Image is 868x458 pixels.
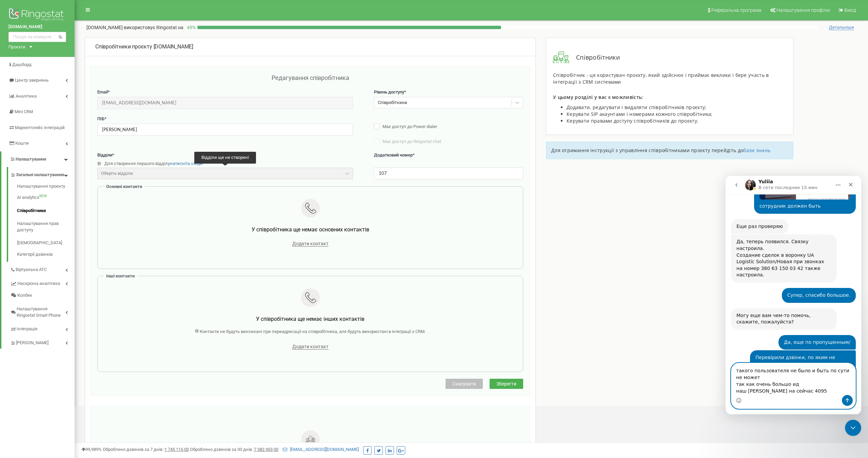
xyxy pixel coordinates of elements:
span: Додатковий номер [374,152,413,158]
input: Вкажіть додатковий номер [374,167,523,179]
span: Співробітники проєкту [95,43,152,50]
span: Редагування співробітника [272,74,349,81]
span: Зберегти [496,381,516,387]
span: Реферальна програма [711,7,762,13]
iframe: Intercom live chat [845,420,861,436]
div: [DOMAIN_NAME] [95,43,525,51]
span: Керувати правами доступу співробітників до проєкту. [567,118,698,124]
input: Введіть Email [97,97,353,109]
span: Додати контакт [292,241,329,247]
p: 49 % [183,24,197,31]
span: Вихід [844,7,856,13]
span: Рівень доступу [374,89,404,95]
button: Отправить сообщение… [116,219,127,230]
a: Налаштування [1,151,75,167]
a: Інтеграція [10,321,75,335]
span: ПІБ [97,116,104,121]
span: Додавати, редагувати і видаляти співробітників проєкту; [567,104,707,110]
span: Додати контакт [292,344,329,350]
a: [PERSON_NAME] [10,335,75,349]
span: Інші контакти [106,273,135,278]
input: Введіть ПІБ [97,124,353,136]
a: Налаштування прав доступу [17,217,75,236]
span: Інтеграція [17,326,37,332]
span: Аналiтика [16,93,37,99]
span: 99,989% [81,447,102,452]
u: 1 745 115,00 [164,447,189,452]
span: Колбек [17,292,32,299]
span: Віртуальна АТС [16,267,47,273]
button: Зберегти [490,379,523,389]
a: Загальні налаштування [10,167,75,181]
textarea: Ваше сообщение... [6,187,130,219]
span: Загальні налаштування [16,172,64,178]
img: Ringostat logo [8,7,66,24]
span: Має доступ до Ringostat chat [382,139,441,144]
span: Наскрізна аналітика [17,280,60,287]
a: Наскрізна аналітика [10,276,75,290]
span: Налаштування [16,157,46,162]
span: Для отримання інструкції з управління співробітниками проєкту перейдіть до [551,147,743,153]
span: Маркетплейс інтеграцій [15,125,65,130]
span: Скасувати [452,381,476,387]
span: [PERSON_NAME] [16,340,48,346]
a: Колбек [10,290,75,301]
span: Дашборд [12,62,32,67]
a: Співробітники [17,204,75,217]
span: У цьому розділі у вас є можливість: [553,94,643,100]
span: Налаштування профілю [776,7,830,13]
span: Контакти не будуть викликані при переадресації на співробітника, але будуть використані в інтегра... [200,329,426,334]
span: У співробітника ще немає інших контактів [256,316,364,322]
button: Средство выбора эмодзи [11,222,16,227]
p: [DOMAIN_NAME] [86,24,183,31]
span: Оброблено дзвінків за 7 днів : [103,447,189,452]
span: Email [97,89,108,95]
a: Категорії дзвінків [17,250,75,258]
span: Основні контакти [106,184,142,189]
span: Оброблено дзвінків за 30 днів : [190,447,278,452]
a: натисніть сюди [170,161,203,166]
a: Налаштування проєкту [17,183,75,191]
a: Налаштування Ringostat Smart Phone [10,301,75,321]
u: 7 382 453,00 [254,447,278,452]
div: Перевірили дзвінки, по яким не створились сутності в СРМ. Отримали помилку від [PERSON_NAME] по д... [30,179,125,205]
div: Yevhenii говорит… [5,174,130,344]
span: У співробітника ще немає основних контактів [252,226,369,233]
span: використовує Ringostat на [124,25,183,30]
span: Mini CRM [15,109,33,114]
span: Співробітники [569,53,620,62]
span: Співробітник - це користувач проєкту, який здійснює і приймає виклики і бере участь в інтеграції ... [553,72,769,85]
a: [DEMOGRAPHIC_DATA] [17,236,75,250]
span: бази знань [743,147,770,153]
button: Скасувати [446,379,483,389]
span: Відділи [97,152,112,158]
div: Перевірили дзвінки, по яким не створились сутності в СРМ.Отримали помилку від [PERSON_NAME] по дз... [24,174,130,339]
a: [DOMAIN_NAME] [8,24,66,30]
a: Віртуальна АТС [10,262,75,276]
div: Проєкти [8,44,25,50]
span: Керувати SIP акаунтами і номерами кожного співробітника; [567,111,713,117]
span: Має доступ до Power dialer [382,124,437,129]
